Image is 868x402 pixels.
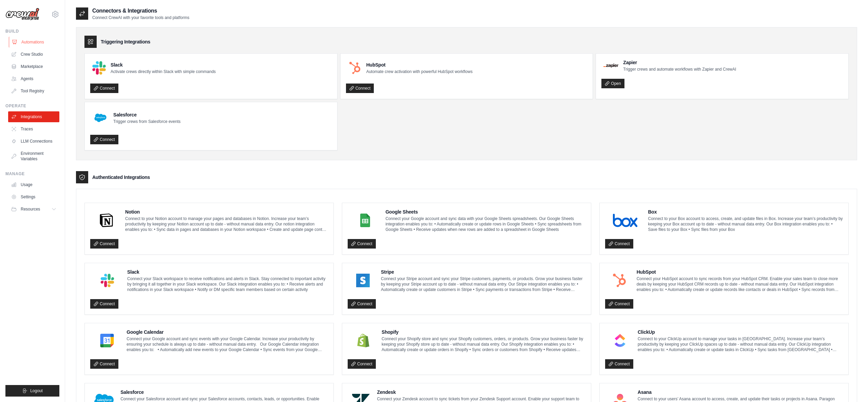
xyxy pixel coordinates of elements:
h4: Google Sheets [385,208,585,215]
h4: Notion [125,208,328,215]
a: Crew Studio [8,49,59,60]
h4: Asana [638,389,843,396]
a: Connect [348,239,376,249]
p: Connect to your ClickUp account to manage your tasks in [GEOGRAPHIC_DATA]. Increase your team’s p... [638,336,843,352]
a: Usage [8,179,59,190]
h4: Box [648,208,843,215]
img: Google Calendar Logo [92,334,122,347]
img: Notion Logo [92,214,120,227]
h4: Zendesk [377,389,585,396]
div: Operate [5,103,59,109]
a: Settings [8,191,59,202]
h4: Salesforce [120,389,328,396]
h3: Authenticated Integrations [92,174,150,181]
img: Salesforce Logo [92,110,109,126]
a: Integrations [8,111,59,122]
img: Stripe Logo [350,274,376,287]
div: Manage [5,171,59,177]
a: Connect [605,359,633,369]
img: HubSpot Logo [607,274,632,287]
a: Connect [605,299,633,309]
img: Box Logo [607,214,643,227]
img: Shopify Logo [350,334,377,347]
a: Tool Registry [8,86,59,96]
h4: Stripe [381,269,585,275]
h4: Shopify [382,329,585,335]
a: Agents [8,73,59,84]
span: Logout [30,388,43,394]
h4: Google Calendar [127,329,328,335]
a: Connect [90,359,118,369]
img: HubSpot Logo [348,61,362,75]
p: Trigger crews and automate workflows with Zapier and CrewAI [623,67,736,72]
a: Connect [346,84,374,93]
span: Resources [21,206,40,212]
a: Connect [348,299,376,309]
h4: Salesforce [113,111,180,118]
h4: HubSpot [637,269,843,275]
button: Logout [5,385,59,397]
h3: Triggering Integrations [101,38,150,45]
p: Connect your Google account and sync data with your Google Sheets spreadsheets. Our Google Sheets... [385,216,585,232]
a: Automations [9,37,60,48]
h4: Slack [111,61,216,68]
p: Automate crew activation with powerful HubSpot workflows [366,69,472,74]
a: Connect [90,299,118,309]
p: Connect your HubSpot account to sync records from your HubSpot CRM. Enable your sales team to clo... [637,276,843,292]
a: Traces [8,124,59,134]
h4: Zapier [623,59,736,66]
a: Connect [90,135,118,144]
h2: Connectors & Integrations [92,7,189,15]
img: ClickUp Logo [607,334,633,347]
img: Google Sheets Logo [350,214,381,227]
p: Connect your Slack workspace to receive notifications and alerts in Slack. Stay connected to impo... [127,276,328,292]
img: Slack Logo [92,61,106,75]
p: Connect your Shopify store and sync your Shopify customers, orders, or products. Grow your busine... [382,336,585,352]
p: Trigger crews from Salesforce events [113,119,180,124]
a: LLM Connections [8,136,59,147]
img: Slack Logo [92,274,122,287]
a: Connect [605,239,633,249]
img: Zapier Logo [603,63,618,68]
button: Resources [8,204,59,215]
p: Connect to your Notion account to manage your pages and databases in Notion. Increase your team’s... [125,216,328,232]
p: Activate crews directly within Slack with simple commands [111,69,216,74]
a: Environment Variables [8,148,59,164]
p: Connect CrewAI with your favorite tools and platforms [92,15,189,20]
p: Connect your Google account and sync events with your Google Calendar. Increase your productivity... [127,336,328,352]
img: Logo [5,8,39,21]
p: Connect your Stripe account and sync your Stripe customers, payments, or products. Grow your busi... [381,276,585,292]
a: Marketplace [8,61,59,72]
h4: HubSpot [366,61,472,68]
a: Open [601,79,624,88]
h4: ClickUp [638,329,843,335]
div: Build [5,29,59,34]
p: Connect to your Box account to access, create, and update files in Box. Increase your team’s prod... [648,216,843,232]
a: Connect [90,84,118,93]
a: Connect [90,239,118,249]
h4: Slack [127,269,328,275]
a: Connect [348,359,376,369]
